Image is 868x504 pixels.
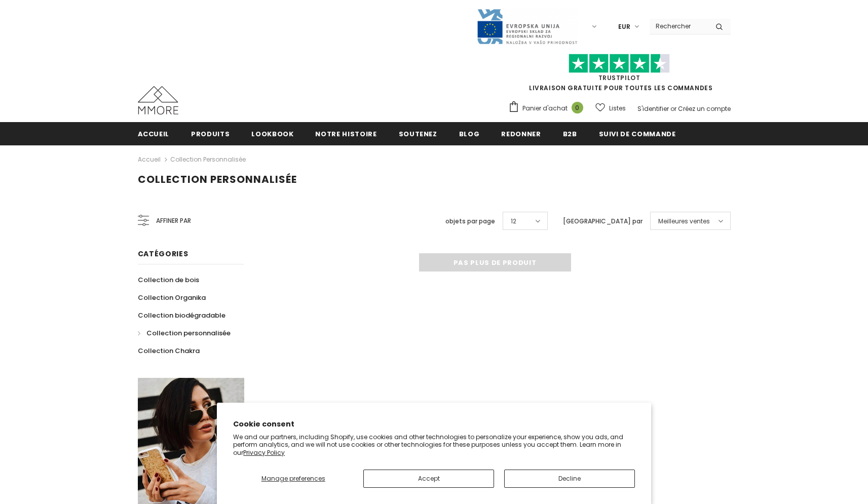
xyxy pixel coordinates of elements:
span: Meilleures ventes [658,216,710,226]
span: 12 [511,216,516,226]
span: Produits [191,129,230,139]
a: Collection Organika [138,289,206,306]
a: Accueil [138,122,170,145]
a: Collection de bois [138,271,199,289]
span: Collection biodégradable [138,311,225,320]
button: Decline [504,470,635,488]
a: Suivi de commande [599,122,676,145]
span: Collection personnalisée [146,328,231,338]
span: soutenez [399,129,437,139]
button: Manage preferences [233,470,353,488]
span: Panier d'achat [522,103,568,113]
span: Listes [609,103,626,113]
a: Accueil [138,153,161,166]
label: [GEOGRAPHIC_DATA] par [563,216,643,226]
a: Listes [595,99,626,117]
span: Catégories [138,249,188,259]
a: TrustPilot [598,73,640,82]
img: Javni Razpis [476,8,578,45]
a: Javni Razpis [476,22,578,30]
span: Blog [459,129,480,139]
span: Redonner [501,129,541,139]
a: Redonner [501,122,541,145]
span: Lookbook [251,129,293,139]
span: Affiner par [156,215,191,226]
a: Créez un compte [678,104,731,113]
img: Faites confiance aux étoiles pilotes [569,54,670,73]
label: objets par page [445,216,495,226]
a: S'identifier [637,104,669,113]
a: Produits [191,122,230,145]
a: Notre histoire [315,122,376,145]
a: B2B [563,122,577,145]
span: Collection de bois [138,275,199,285]
a: Lookbook [251,122,293,145]
span: EUR [618,22,630,32]
span: Notre histoire [315,129,376,139]
input: Search Site [650,19,708,33]
a: Collection personnalisée [138,324,231,342]
span: 0 [572,102,583,113]
span: Collection personnalisée [138,172,297,186]
span: B2B [563,129,577,139]
span: or [670,104,676,113]
button: Accept [363,470,494,488]
span: Suivi de commande [599,129,676,139]
a: Blog [459,122,480,145]
a: Panier d'achat 0 [508,101,588,116]
span: Collection Organika [138,293,206,302]
a: Privacy Policy [243,448,285,457]
a: Collection Chakra [138,342,200,360]
span: Accueil [138,129,170,139]
a: soutenez [399,122,437,145]
img: Cas MMORE [138,86,178,114]
h2: Cookie consent [233,419,635,430]
span: Collection Chakra [138,346,200,356]
a: Collection biodégradable [138,306,225,324]
span: Manage preferences [261,474,325,483]
a: Collection personnalisée [170,155,246,164]
p: We and our partners, including Shopify, use cookies and other technologies to personalize your ex... [233,433,635,457]
span: LIVRAISON GRATUITE POUR TOUTES LES COMMANDES [508,58,731,92]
